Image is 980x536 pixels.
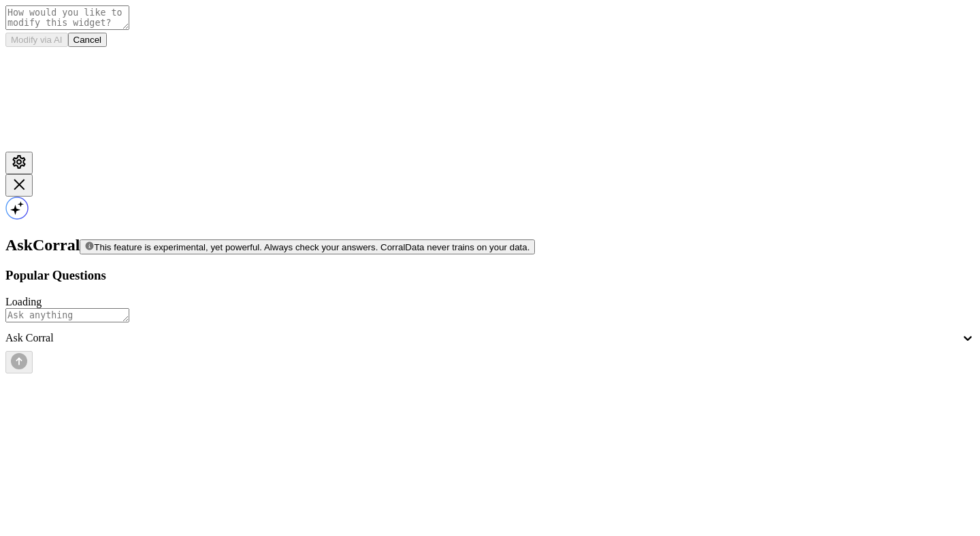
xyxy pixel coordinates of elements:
[5,332,960,344] div: Ask Corral
[80,239,535,254] button: This feature is experimental, yet powerful. Always check your answers. CorralData never trains on...
[5,268,975,283] h3: Popular Questions
[94,242,529,252] span: This feature is experimental, yet powerful. Always check your answers. CorralData never trains on...
[5,236,80,254] span: AskCorral
[5,296,975,308] div: Loading
[68,33,108,47] button: Cancel
[5,33,68,47] button: Modify via AI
